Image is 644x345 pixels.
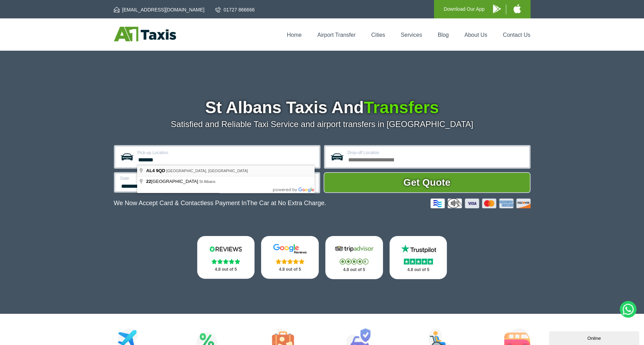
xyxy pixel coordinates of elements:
[146,168,165,173] span: AL4 9QD
[437,32,449,38] a: Blog
[114,27,176,41] img: A1 Taxis St Albans LTD
[114,99,530,116] h1: St Albans Taxis And
[166,169,248,173] span: [GEOGRAPHIC_DATA], [GEOGRAPHIC_DATA]
[503,32,530,38] a: Contact Us
[493,5,501,13] img: A1 Taxis Android App
[348,151,525,155] label: Drop-off Location
[324,172,530,193] button: Get Quote
[333,244,375,254] img: Tripadvisor
[317,32,356,38] a: Airport Transfer
[325,236,383,279] a: Tripadvisor Stars 4.8 out of 5
[401,32,422,38] a: Services
[114,119,530,129] p: Satisfied and Reliable Taxi Service and airport transfers in [GEOGRAPHIC_DATA]
[404,259,433,264] img: Stars
[246,200,326,207] span: The Car at No Extra Charge.
[197,236,255,279] a: Reviews.io Stars 4.8 out of 5
[211,259,240,264] img: Stars
[287,32,302,38] a: Home
[120,176,210,180] label: Date
[269,244,311,254] img: Google
[146,179,151,184] span: 22
[205,265,247,274] p: 4.8 out of 5
[364,98,439,117] span: Transfers
[430,199,530,208] img: Credit And Debit Cards
[276,259,304,264] img: Stars
[137,151,315,155] label: Pick-up Location
[261,236,319,279] a: Google Stars 4.8 out of 5
[390,236,447,279] a: Trustpilot Stars 4.8 out of 5
[398,244,439,254] img: Trustpilot
[371,32,385,38] a: Cities
[114,6,204,13] a: [EMAIL_ADDRESS][DOMAIN_NAME]
[199,179,215,184] span: St Albans
[333,266,375,274] p: 4.8 out of 5
[340,259,368,264] img: Stars
[215,6,255,13] a: 01727 866666
[397,266,440,274] p: 4.8 out of 5
[465,32,487,38] a: About Us
[549,330,641,345] iframe: chat widget
[269,265,311,274] p: 4.8 out of 5
[444,5,485,14] p: Download Our App
[205,244,246,254] img: Reviews.io
[513,4,521,13] img: A1 Taxis iPhone App
[114,200,326,207] p: We Now Accept Card & Contactless Payment In
[146,179,199,184] span: [GEOGRAPHIC_DATA]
